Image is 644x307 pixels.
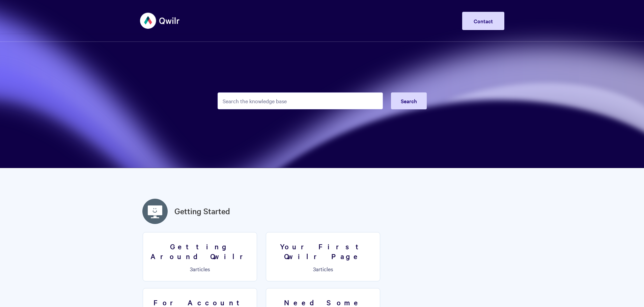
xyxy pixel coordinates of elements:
span: 3 [313,265,316,273]
p: articles [270,266,376,272]
a: Your First Qwilr Page 3articles [266,232,380,281]
a: Getting Started [174,205,230,217]
a: Getting Around Qwilr 3articles [143,232,257,281]
img: Qwilr Help Center [140,8,180,33]
p: articles [147,266,253,272]
a: Contact [462,12,504,30]
span: 3 [190,265,193,273]
h3: Your First Qwilr Page [270,242,376,261]
button: Search [391,92,427,109]
h3: Getting Around Qwilr [147,242,253,261]
input: Search the knowledge base [218,92,383,109]
span: Search [401,97,417,105]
